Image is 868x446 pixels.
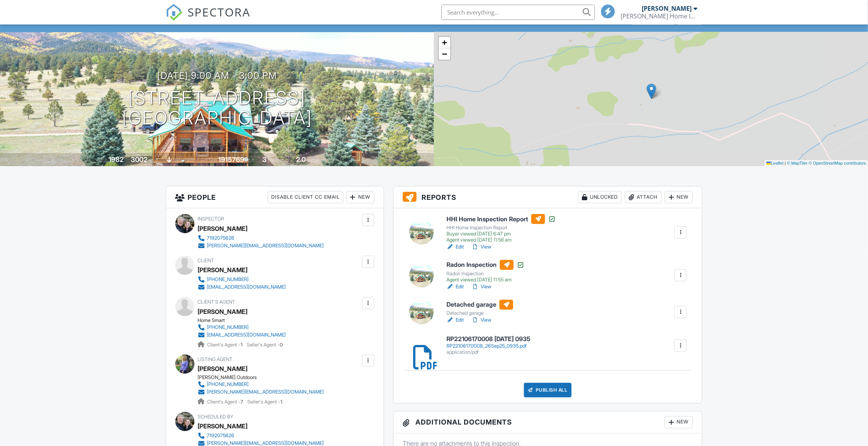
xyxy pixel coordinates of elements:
[647,83,656,99] img: Marker
[208,342,244,348] span: Client's Agent -
[446,336,530,343] h6: RP22106170008 [DATE] 0935
[131,155,147,163] div: 3002
[173,157,194,163] span: basement
[207,284,286,290] div: [EMAIL_ADDRESS][DOMAIN_NAME]
[296,155,306,163] div: 2.0
[394,186,702,208] h3: Reports
[198,258,214,263] span: Client
[218,155,244,163] div: 1915769
[198,374,330,381] div: [PERSON_NAME] Outdoors
[198,216,224,222] span: Inspector
[198,223,248,234] div: [PERSON_NAME]
[471,283,491,291] a: View
[198,276,286,283] a: [PHONE_NUMBER]
[198,331,286,339] a: [EMAIL_ADDRESS][DOMAIN_NAME]
[241,399,244,405] strong: 7
[198,381,324,388] a: [PHONE_NUMBER]
[446,243,464,251] a: Edit
[632,14,674,25] div: Client View
[207,276,249,283] div: [PHONE_NUMBER]
[148,157,159,163] span: sq. ft.
[280,342,283,348] strong: 0
[198,283,286,291] a: [EMAIL_ADDRESS][DOMAIN_NAME]
[198,234,324,242] a: 7192075626
[207,332,286,338] div: [EMAIL_ADDRESS][DOMAIN_NAME]
[198,420,248,432] div: [PERSON_NAME]
[446,271,524,277] div: Radon Inspection
[198,432,324,439] a: 7192075626
[122,88,312,129] h1: [STREET_ADDRESS] [GEOGRAPHIC_DATA]
[446,225,556,231] div: HHI Home Inspection Report
[268,191,343,203] div: Disable Client CC Email
[446,260,524,283] a: Radon Inspection Radon Inspection Agent viewed [DATE] 11:55 am
[188,4,251,20] span: SPECTORA
[281,399,283,405] strong: 1
[198,242,324,250] a: [PERSON_NAME][EMAIL_ADDRESS][DOMAIN_NAME]
[446,300,513,310] h6: Detached garage
[198,264,248,276] div: [PERSON_NAME]
[446,277,524,283] div: Agent viewed [DATE] 11:55 am
[446,300,513,317] a: Detached garage Detached garage
[524,383,572,397] div: Publish All
[166,4,183,21] img: The Best Home Inspection Software - Spectora
[207,433,235,439] div: 7192075626
[446,283,464,291] a: Edit
[198,323,286,331] a: [PHONE_NUMBER]
[446,214,556,224] h6: HHI Home Inspection Report
[766,161,784,165] a: Leaflet
[809,161,866,165] a: © OpenStreetMap contributors
[446,237,556,243] div: Agent viewed [DATE] 11:58 am
[471,243,491,251] a: View
[247,342,283,348] span: Seller's Agent -
[665,191,693,203] div: New
[578,191,622,203] div: Unlocked
[446,310,513,316] div: Detached garage
[787,161,808,165] a: © MapTiler
[439,37,450,48] a: Zoom in
[677,14,702,25] div: More
[201,157,217,163] span: Lot Size
[207,389,324,395] div: [PERSON_NAME][EMAIL_ADDRESS][DOMAIN_NAME]
[207,324,249,330] div: [PHONE_NUMBER]
[439,48,450,60] a: Zoom out
[198,299,236,305] span: Client's Agent
[446,336,530,355] a: RP22106170008 [DATE] 0935 RP22106170008_26Sep25_0935.pdf application/pdf
[208,399,245,405] span: Client's Agent -
[621,12,698,20] div: Hartman Home Inspections
[446,214,556,243] a: HHI Home Inspection Report HHI Home Inspection Report Buyer viewed [DATE] 6:47 pm Agent viewed [D...
[442,38,447,47] span: +
[109,155,124,163] div: 1982
[307,157,329,163] span: bathrooms
[446,349,530,355] div: application/pdf
[198,317,292,323] div: Home Smart
[785,161,786,165] span: |
[394,412,702,433] h3: Additional Documents
[446,343,530,349] div: RP22106170008_26Sep25_0935.pdf
[245,157,255,163] span: sq.ft.
[198,414,234,420] span: Scheduled By
[157,70,277,81] h3: [DATE] 9:00 am - 3:00 pm
[471,316,491,324] a: View
[198,306,248,317] a: [PERSON_NAME]
[262,155,267,163] div: 3
[441,5,595,20] input: Search everything...
[642,5,692,12] div: [PERSON_NAME]
[166,10,251,26] a: SPECTORA
[346,191,374,203] div: New
[198,363,248,374] a: [PERSON_NAME]
[625,191,662,203] div: Attach
[446,316,464,324] a: Edit
[446,231,556,237] div: Buyer viewed [DATE] 6:47 pm
[198,388,324,396] a: [PERSON_NAME][EMAIL_ADDRESS][DOMAIN_NAME]
[207,243,324,249] div: [PERSON_NAME][EMAIL_ADDRESS][DOMAIN_NAME]
[166,186,384,208] h3: People
[207,235,235,241] div: 7192075626
[207,381,249,387] div: [PHONE_NUMBER]
[99,157,107,163] span: Built
[248,399,283,405] span: Seller's Agent -
[241,342,243,348] strong: 1
[442,49,447,59] span: −
[268,157,289,163] span: bedrooms
[446,260,524,270] h6: Radon Inspection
